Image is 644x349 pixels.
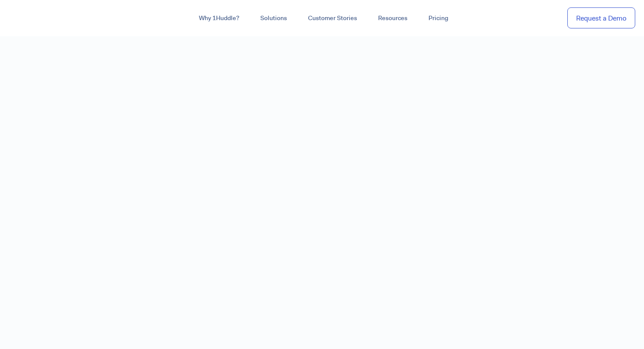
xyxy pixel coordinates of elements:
a: Resources [368,10,418,26]
a: Customer Stories [297,10,368,26]
img: ... [9,10,71,26]
a: Why 1Huddle? [188,10,250,26]
a: Solutions [250,10,297,26]
a: Request a Demo [567,7,635,29]
a: Pricing [418,10,459,26]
